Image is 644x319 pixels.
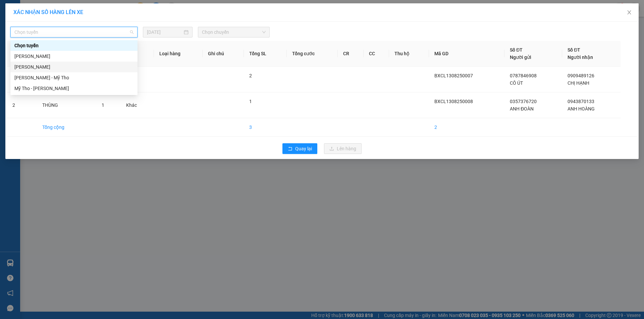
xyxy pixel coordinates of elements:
[14,42,133,49] div: Chọn tuyến
[64,21,132,29] div: ANH HOÀNG
[10,51,138,62] div: Cao Lãnh - Hồ Chí Minh
[6,43,15,50] span: DĐ:
[154,41,203,67] th: Loại hàng
[6,30,59,39] div: 0357376720
[10,62,138,72] div: Hồ Chí Minh - Cao Lãnh
[434,73,473,78] span: BXCL1308250007
[64,6,132,21] div: [GEOGRAPHIC_DATA]
[102,102,104,108] span: 1
[568,80,589,86] span: CHỊ HẠNH
[64,6,80,13] span: Nhận:
[627,10,632,15] span: close
[324,143,362,154] button: uploadLên hàng
[568,106,595,111] span: ANH HOÀNG
[510,55,531,60] span: Người gửi
[568,73,594,78] span: 0909489126
[6,39,46,63] span: TRÁI XOÀI MX
[7,67,37,92] td: 1
[364,41,389,67] th: CC
[13,9,83,15] span: XÁC NHẬN SỐ HÀNG LÊN XE
[37,118,96,137] td: Tổng cộng
[244,118,286,137] td: 3
[282,143,317,154] button: rollbackQuay lại
[244,41,286,67] th: Tổng SL
[338,41,364,67] th: CR
[429,118,505,137] td: 2
[10,40,138,51] div: Chọn tuyến
[202,27,266,37] span: Chọn chuyến
[510,73,537,78] span: 0787846908
[287,41,338,67] th: Tổng cước
[7,41,37,67] th: STT
[10,83,138,94] div: Mỹ Tho - Cao Lãnh
[288,146,292,152] span: rollback
[389,41,429,67] th: Thu hộ
[510,99,537,104] span: 0357376720
[620,3,639,22] button: Close
[568,99,594,104] span: 0943870133
[10,72,138,83] div: Cao Lãnh - Mỹ Tho
[434,99,473,104] span: BXCL1308250008
[568,47,580,53] span: Số ĐT
[510,80,523,86] span: CÔ ÚT
[510,106,534,111] span: ANH ĐOÀN
[429,41,505,67] th: Mã GD
[147,28,182,36] input: 13/08/2025
[568,55,593,60] span: Người nhận
[6,22,59,30] div: ANH ĐOÀN
[14,53,133,60] div: [PERSON_NAME]
[7,92,37,118] td: 2
[14,63,133,71] div: [PERSON_NAME]
[64,29,132,38] div: 0943870133
[121,92,154,118] td: Khác
[14,74,133,81] div: [PERSON_NAME] - Mỹ Tho
[249,73,252,78] span: 2
[203,41,244,67] th: Ghi chú
[295,145,312,152] span: Quay lại
[37,92,96,118] td: THÙNG
[14,27,133,37] span: Chọn tuyến
[6,6,59,22] div: BX [PERSON_NAME]
[14,85,133,92] div: Mỹ Tho - [PERSON_NAME]
[6,6,16,13] span: Gửi:
[510,47,523,53] span: Số ĐT
[249,99,252,104] span: 1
